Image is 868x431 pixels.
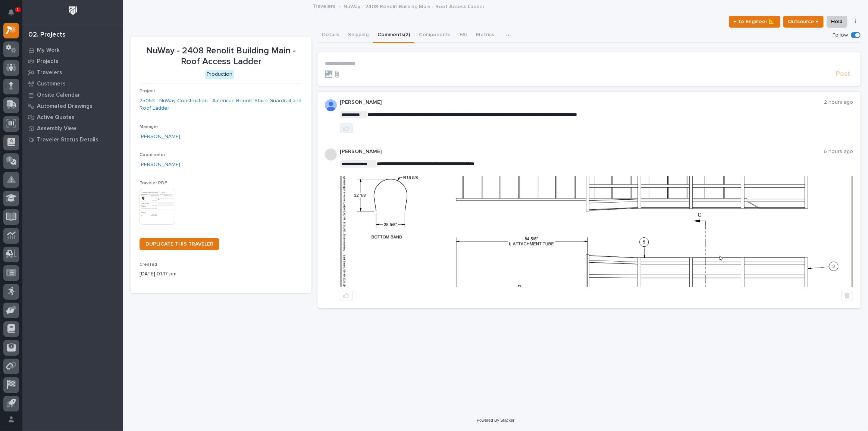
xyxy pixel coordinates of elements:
button: Details [317,28,344,43]
span: Created [140,262,157,267]
button: like this post [340,291,352,300]
button: Metrics [471,28,499,43]
span: Manager [140,125,158,129]
a: Powered By Stacker [477,418,514,422]
p: Projects [37,58,59,65]
button: Post [833,70,853,78]
a: My Work [22,44,123,56]
button: Comments (2) [373,28,414,43]
img: AOh14GjSnsZhInYMAl2VIng-st1Md8In0uqDMk7tOoQNx6CrVl7ct0jB5IZFYVrQT5QA0cOuF6lsKrjh3sjyefAjBh-eRxfSk... [325,99,337,111]
a: Onsite Calendar [22,89,123,100]
span: Post [836,70,850,78]
button: Components [414,28,455,43]
p: Automated Drawings [37,103,93,110]
p: Traveler Status Details [37,137,98,143]
button: Delete post [841,291,853,300]
a: DUPLICATE THIS TRAVELER [140,238,219,250]
a: Travelers [313,1,336,10]
span: Project [140,89,155,93]
a: Travelers [22,67,123,78]
div: Production [205,70,234,79]
button: like this post [340,124,352,133]
p: 1 [16,7,19,12]
button: Outsource ↑ [783,16,824,28]
a: [PERSON_NAME] [140,161,180,169]
p: My Work [37,47,60,54]
div: 02. Projects [28,31,66,39]
a: [PERSON_NAME] [140,133,180,141]
button: Shipping [344,28,373,43]
p: 2 hours ago [824,99,853,106]
span: Outsource ↑ [788,17,819,26]
span: Coordinator [140,153,165,157]
p: [DATE] 01:17 pm [140,270,303,278]
span: ← To Engineer 📐 [734,17,775,26]
span: Hold [831,17,843,26]
p: NuWay - 2408 Renolit Building Main - Roof Access Ladder [344,2,485,10]
p: Follow [833,32,848,38]
p: Active Quotes [37,114,75,121]
a: 25053 - NuWay Construction - American Renolit Stairs Guardrail and Roof Ladder [140,97,303,113]
p: Onsite Calendar [37,92,80,99]
a: Customers [22,78,123,89]
p: Assembly View [37,125,76,132]
button: FAI [455,28,471,43]
a: Automated Drawings [22,100,123,112]
span: Traveler PDF [140,181,167,185]
p: Customers [37,81,66,87]
a: Active Quotes [22,112,123,123]
p: NuWay - 2408 Renolit Building Main - Roof Access Ladder [140,46,303,67]
a: Traveler Status Details [22,134,123,145]
div: Notifications1 [9,9,19,21]
p: 6 hours ago [824,149,853,155]
p: Travelers [37,69,62,76]
img: Workspace Logo [66,4,80,18]
span: DUPLICATE THIS TRAVELER [145,241,213,247]
a: Assembly View [22,123,123,134]
p: [PERSON_NAME] [340,99,824,106]
button: ← To Engineer 📐 [729,16,780,28]
button: Notifications [3,4,19,20]
a: Projects [22,56,123,67]
p: [PERSON_NAME] [340,149,824,155]
button: Hold [827,16,847,28]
